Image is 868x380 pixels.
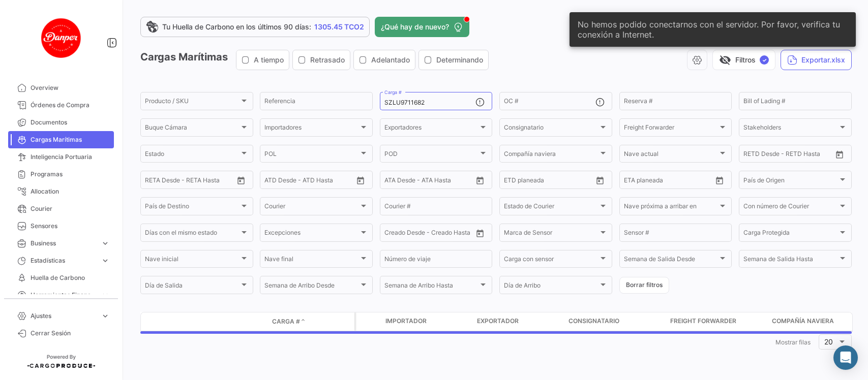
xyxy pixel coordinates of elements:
[719,54,731,66] span: visibility_off
[264,204,359,211] span: Courier
[504,231,598,238] span: Marca de Sensor
[8,114,114,131] a: Documentos
[293,50,350,70] button: Retrasado
[504,257,598,264] span: Carga con sensor
[772,316,834,326] span: Compañía naviera
[170,178,213,185] input: Hasta
[8,97,114,114] a: Órdenes de Compra
[31,291,97,300] span: Herramientas Financieras
[385,316,427,326] span: Importador
[145,283,240,291] span: Día de Salida
[743,231,838,238] span: Carga Protegida
[504,178,522,185] input: Desde
[36,12,86,63] img: danper-logo.png
[162,22,311,32] span: Tu Huella de Carbono en los últimos 90 días:
[760,55,769,65] span: ✓
[272,317,300,326] span: Carga #
[431,231,473,238] input: Creado Hasta
[314,22,364,32] span: 1305.45 TCO2
[833,345,858,370] div: Abrir Intercom Messenger
[140,50,492,70] h3: Cargas Marítimas
[381,22,449,32] span: ¿Qué hay de nuevo?
[31,256,97,265] span: Estadísticas
[578,19,848,40] span: No hemos podido conectarnos con el servidor. Por favor, verifica tu conexión a Internet.
[187,318,268,326] datatable-header-cell: Estado de Envio
[564,312,666,331] datatable-header-cell: Consignatario
[236,50,289,70] button: A tiempo
[624,152,719,159] span: Nave actual
[775,338,811,346] span: Mostrar filas
[743,204,838,211] span: Con número de Courier
[140,17,370,37] a: Tu Huella de Carbono en los últimos 90 días:1305.45 TCO2
[504,125,598,133] span: Consignatario
[145,125,240,133] span: Buque Cámara
[624,178,642,185] input: Desde
[145,152,240,159] span: Estado
[145,257,240,264] span: Nave inicial
[31,273,110,282] span: Huella de Carbono
[529,178,572,185] input: Hasta
[264,257,359,264] span: Nave final
[504,204,598,211] span: Estado de Courier
[145,178,163,185] input: Desde
[233,173,249,188] button: Open calendar
[743,125,838,133] span: Stakeholders
[712,173,727,188] button: Open calendar
[145,99,240,106] span: Producto / SKU
[101,256,110,265] span: expand_more
[8,217,114,235] a: Sensores
[619,277,669,294] button: Borrar filtros
[436,55,483,65] span: Determinando
[31,204,110,213] span: Courier
[419,50,488,70] button: Determinando
[353,173,368,188] button: Open calendar
[781,50,852,70] button: Exportar.xlsx
[472,173,488,188] button: Open calendar
[31,311,97,321] span: Ajustes
[354,50,415,70] button: Adelantado
[145,231,240,238] span: Días con el mismo estado
[31,329,110,338] span: Cerrar Sesión
[264,283,359,291] span: Semana de Arribo Desde
[8,269,114,287] a: Huella de Carbono
[329,318,354,326] datatable-header-cell: Póliza
[624,125,719,133] span: Freight Forwarder
[768,312,859,331] datatable-header-cell: Compañía naviera
[264,152,359,159] span: POL
[743,178,838,185] span: País de Origen
[824,337,833,346] span: 20
[8,79,114,97] a: Overview
[473,312,564,331] datatable-header-cell: Exportador
[8,148,114,166] a: Inteligencia Portuaria
[31,118,110,127] span: Documentos
[264,178,296,185] input: ATD Desde
[31,135,110,144] span: Cargas Marítimas
[381,312,473,331] datatable-header-cell: Importador
[568,316,619,326] span: Consignatario
[101,291,110,300] span: expand_more
[101,311,110,321] span: expand_more
[743,257,838,264] span: Semana de Salida Hasta
[384,152,479,159] span: POD
[666,312,768,331] datatable-header-cell: Freight Forwarder
[254,55,284,65] span: A tiempo
[310,55,345,65] span: Retrasado
[268,313,329,330] datatable-header-cell: Carga #
[624,204,719,211] span: Nave próxima a arribar en
[31,170,110,179] span: Programas
[384,283,479,291] span: Semana de Arribo Hasta
[832,147,847,162] button: Open calendar
[161,318,187,326] datatable-header-cell: Modo de Transporte
[592,173,608,188] button: Open calendar
[31,83,110,92] span: Overview
[8,200,114,217] a: Courier
[504,152,598,159] span: Compañía naviera
[304,178,346,185] input: ATD Hasta
[264,231,359,238] span: Excepciones
[670,316,736,326] span: Freight Forwarder
[31,101,110,110] span: Órdenes de Compra
[384,178,415,185] input: ATA Desde
[649,178,692,185] input: Hasta
[504,283,598,291] span: Día de Arribo
[31,221,110,231] span: Sensores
